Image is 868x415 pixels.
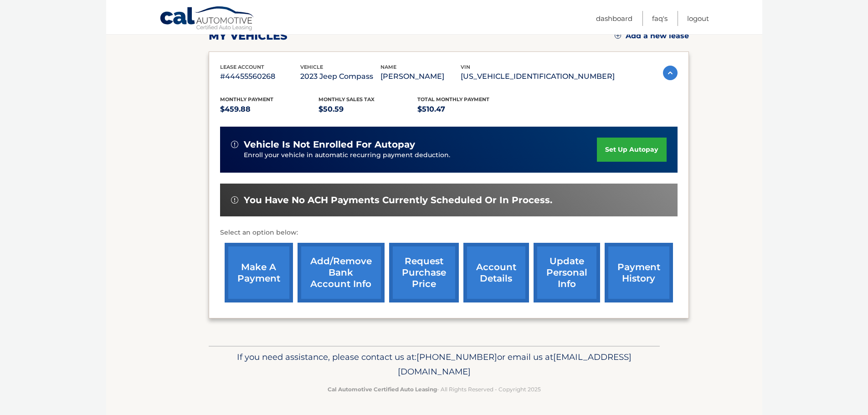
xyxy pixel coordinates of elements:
p: [PERSON_NAME] [380,70,461,83]
span: vehicle [300,64,323,70]
p: [US_VEHICLE_IDENTIFICATION_NUMBER] [461,70,615,83]
span: You have no ACH payments currently scheduled or in process. [244,195,552,206]
p: If you need assistance, please contact us at: or email us at [215,350,654,379]
a: update personal info [534,243,600,302]
span: Monthly Payment [220,96,273,102]
h2: my vehicles [209,29,288,43]
strong: Cal Automotive Certified Auto Leasing [328,386,437,393]
a: Cal Automotive [159,6,255,32]
a: payment history [605,243,673,302]
a: Add a new lease [615,31,689,41]
span: Monthly sales Tax [318,96,375,102]
img: alert-white.svg [231,196,238,204]
img: add.svg [615,32,621,39]
p: Enroll your vehicle in automatic recurring payment deduction. [244,150,597,160]
span: vehicle is not enrolled for autopay [244,139,415,150]
span: vin [461,64,470,70]
a: Logout [687,11,709,26]
span: [EMAIL_ADDRESS][DOMAIN_NAME] [398,352,632,377]
a: make a payment [225,243,293,302]
a: FAQ's [652,11,668,26]
p: $459.88 [220,103,319,116]
a: Dashboard [596,11,632,26]
a: account details [463,243,529,302]
p: $50.59 [318,103,417,116]
span: Total Monthly Payment [417,96,489,102]
p: - All Rights Reserved - Copyright 2025 [215,384,654,394]
p: 2023 Jeep Compass [300,70,380,83]
span: [PHONE_NUMBER] [416,352,497,362]
p: #44455560268 [220,70,300,83]
p: Select an option below: [220,227,678,238]
img: alert-white.svg [231,141,238,148]
span: name [380,64,396,70]
a: set up autopay [597,138,666,162]
span: lease account [220,64,264,70]
img: accordion-active.svg [663,66,678,80]
a: request purchase price [389,243,459,302]
a: Add/Remove bank account info [298,243,385,302]
p: $510.47 [417,103,516,116]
